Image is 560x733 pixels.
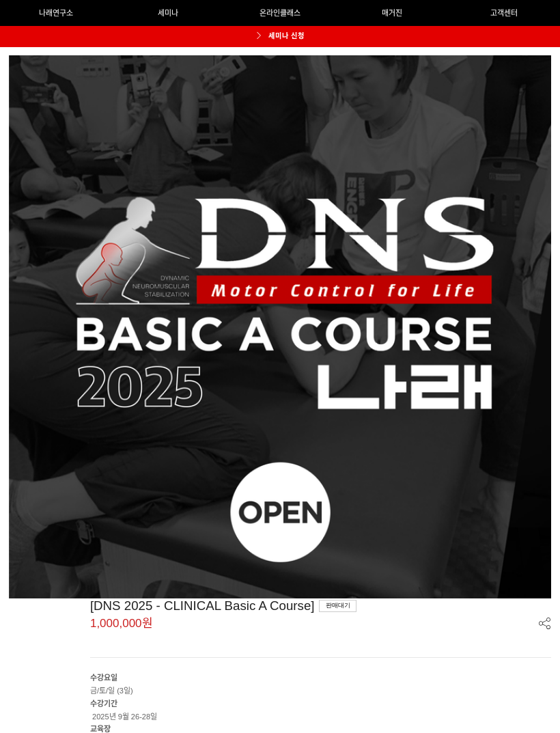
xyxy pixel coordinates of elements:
[448,1,559,25] a: 고객센터
[90,672,551,697] p: 금/토/일 (3일)
[90,618,153,629] span: 1,000,000원
[90,697,551,723] p: 2025년 9월 26-28일
[336,1,447,25] a: 매거진
[224,1,335,25] a: 온라인클래스
[112,1,223,25] a: 세미나
[90,725,111,733] strong: 교육장
[382,9,402,17] span: 매거진
[90,598,551,613] div: [DNS 2025 - CLINICAL Basic A Course]
[39,9,73,17] span: 나래연구소
[90,700,117,708] strong: 수강기간
[241,26,320,48] a: 세미나 신청
[158,9,178,17] span: 세미나
[260,9,300,17] span: 온라인클래스
[319,600,356,612] div: 판매대기
[490,9,518,17] span: 고객센터
[90,674,117,682] strong: 수강요일
[1,1,111,25] a: 나래연구소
